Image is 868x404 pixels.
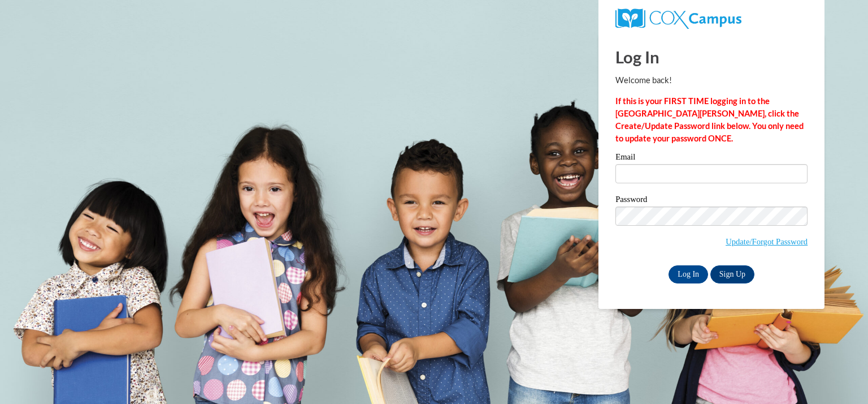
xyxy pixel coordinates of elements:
[615,195,808,207] label: Password
[615,96,804,143] strong: If this is your FIRST TIME logging in to the [GEOGRAPHIC_DATA][PERSON_NAME], click the Create/Upd...
[615,153,808,164] label: Email
[669,265,708,283] input: Log In
[615,45,808,68] h1: Log In
[615,8,741,29] img: COX Campus
[615,13,741,23] a: COX Campus
[726,237,808,246] a: Update/Forgot Password
[710,265,754,283] a: Sign Up
[615,74,808,87] p: Welcome back!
